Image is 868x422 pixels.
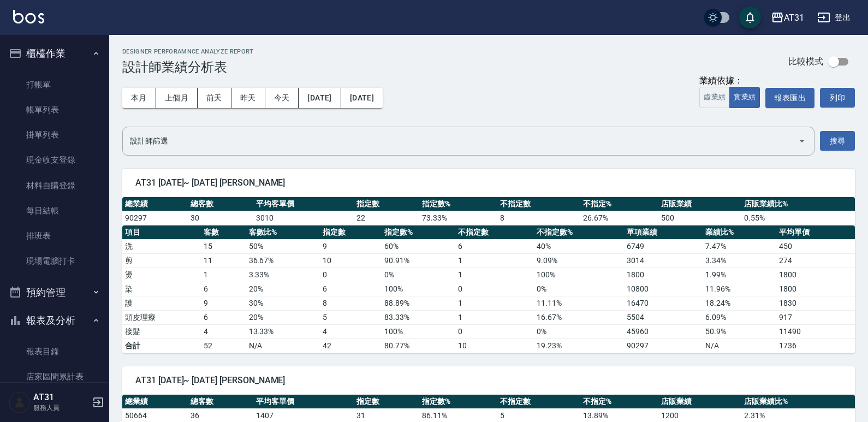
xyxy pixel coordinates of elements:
[201,324,246,338] td: 4
[624,296,703,310] td: 16470
[188,211,253,225] td: 30
[703,268,776,282] td: 1.99 %
[122,211,188,225] td: 90297
[135,177,842,188] span: AT31 [DATE]~ [DATE] [PERSON_NAME]
[766,7,808,29] button: AT31
[382,239,455,253] td: 60 %
[122,60,254,75] h3: 設計師業績分析表
[198,88,231,108] button: 前天
[246,296,320,310] td: 30 %
[419,197,497,211] th: 指定數%
[246,268,320,282] td: 3.33 %
[455,324,534,338] td: 0
[320,324,382,338] td: 4
[320,239,382,253] td: 9
[4,278,105,307] button: 預約管理
[4,198,105,223] a: 每日結帳
[354,211,419,225] td: 22
[122,324,201,338] td: 接髮
[580,197,658,211] th: 不指定%
[820,131,855,151] button: 搜尋
[776,239,855,253] td: 450
[4,147,105,173] a: 現金收支登錄
[201,296,246,310] td: 9
[201,310,246,324] td: 6
[776,324,855,338] td: 11490
[354,395,419,409] th: 指定數
[699,75,760,87] div: 業績依據：
[455,338,534,353] td: 10
[201,253,246,268] td: 11
[201,239,246,253] td: 15
[4,306,105,335] button: 報表及分析
[703,338,776,353] td: N/A
[382,253,455,268] td: 90.91 %
[382,296,455,310] td: 88.89 %
[497,197,580,211] th: 不指定數
[776,282,855,296] td: 1800
[246,282,320,296] td: 20 %
[703,282,776,296] td: 11.96 %
[703,324,776,338] td: 50.9 %
[703,253,776,268] td: 3.34 %
[122,395,188,409] th: 總業績
[703,225,776,240] th: 業績比%
[33,403,89,413] p: 服務人員
[201,282,246,296] td: 6
[534,310,625,324] td: 16.67 %
[122,225,201,240] th: 項目
[419,395,497,409] th: 指定數%
[122,282,201,296] td: 染
[788,56,823,67] p: 比較模式
[455,310,534,324] td: 1
[122,239,201,253] td: 洗
[122,296,201,310] td: 護
[4,39,105,68] button: 櫃檯作業
[703,296,776,310] td: 18.24 %
[4,122,105,147] a: 掛單列表
[739,7,761,28] button: save
[534,253,625,268] td: 9.09 %
[320,282,382,296] td: 6
[246,253,320,268] td: 36.67 %
[455,225,534,240] th: 不指定數
[231,88,265,108] button: 昨天
[534,239,625,253] td: 40 %
[776,225,855,240] th: 平均單價
[4,248,105,274] a: 現場電腦打卡
[741,197,855,211] th: 店販業績比%
[776,296,855,310] td: 1830
[699,87,730,108] button: 虛業績
[776,338,855,353] td: 1736
[784,11,804,25] div: AT31
[4,364,105,389] a: 店家區間累計表
[776,310,855,324] td: 917
[4,72,105,97] a: 打帳單
[246,324,320,338] td: 13.33 %
[4,339,105,364] a: 報表目錄
[765,88,815,108] button: 報表匯出
[135,375,842,386] span: AT31 [DATE]~ [DATE] [PERSON_NAME]
[122,338,201,353] td: 合計
[188,197,253,211] th: 總客數
[188,395,253,409] th: 總客數
[534,324,625,338] td: 0 %
[13,10,44,23] img: Logo
[253,197,354,211] th: 平均客單價
[776,268,855,282] td: 1800
[624,338,703,353] td: 90297
[534,268,625,282] td: 100 %
[419,211,497,225] td: 73.33 %
[320,338,382,353] td: 42
[122,253,201,268] td: 剪
[793,132,811,150] button: Open
[624,253,703,268] td: 3014
[624,225,703,240] th: 單項業績
[624,310,703,324] td: 5504
[122,88,156,108] button: 本月
[382,310,455,324] td: 83.33 %
[354,197,419,211] th: 指定數
[4,223,105,248] a: 排班表
[122,48,254,55] h2: Designer Perforamnce Analyze Report
[9,391,31,413] img: Person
